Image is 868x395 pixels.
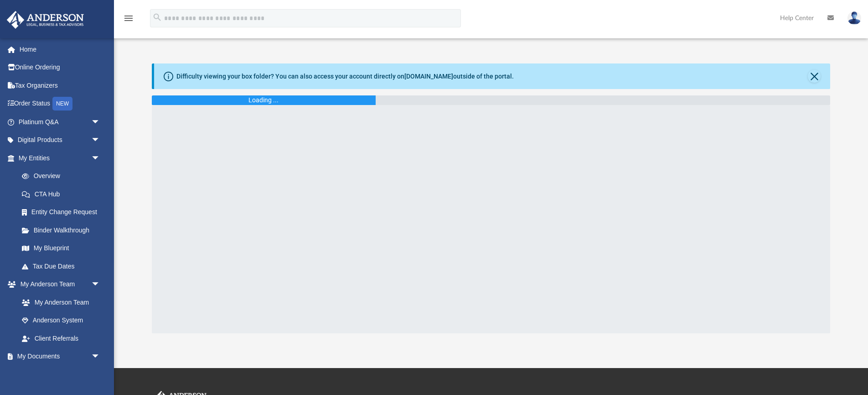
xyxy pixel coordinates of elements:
button: Close [808,70,821,83]
span: arrow_drop_down [91,149,109,168]
i: menu [123,13,134,24]
span: arrow_drop_down [91,275,109,294]
div: Difficulty viewing your box folder? You can also access your account directly on outside of the p... [176,72,514,81]
a: My Anderson Teamarrow_drop_down [6,275,109,294]
span: arrow_drop_down [91,348,109,366]
a: Binder Walkthrough [13,221,114,239]
a: My Blueprint [13,239,109,258]
a: Tax Organizers [6,76,114,95]
a: Online Ordering [6,58,114,77]
a: Order StatusNEW [6,95,114,113]
a: CTA Hub [13,185,114,203]
a: My Anderson Team [13,293,105,311]
span: arrow_drop_down [91,131,109,150]
a: My Documentsarrow_drop_down [6,348,109,366]
a: Platinum Q&Aarrow_drop_down [6,113,114,131]
a: Entity Change Request [13,203,114,221]
a: Anderson System [13,311,109,330]
a: Home [6,40,114,58]
a: Overview [13,167,114,185]
i: search [152,12,162,22]
a: Client Referrals [13,329,109,348]
span: arrow_drop_down [91,113,109,132]
div: NEW [52,97,72,111]
a: My Entitiesarrow_drop_down [6,149,114,167]
div: Loading ... [248,95,279,105]
img: User Pic [847,11,861,25]
a: menu [123,17,134,24]
a: Tax Due Dates [13,257,114,275]
a: Digital Productsarrow_drop_down [6,131,114,149]
img: Anderson Advisors Platinum Portal [4,11,87,29]
a: [DOMAIN_NAME] [404,73,453,80]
